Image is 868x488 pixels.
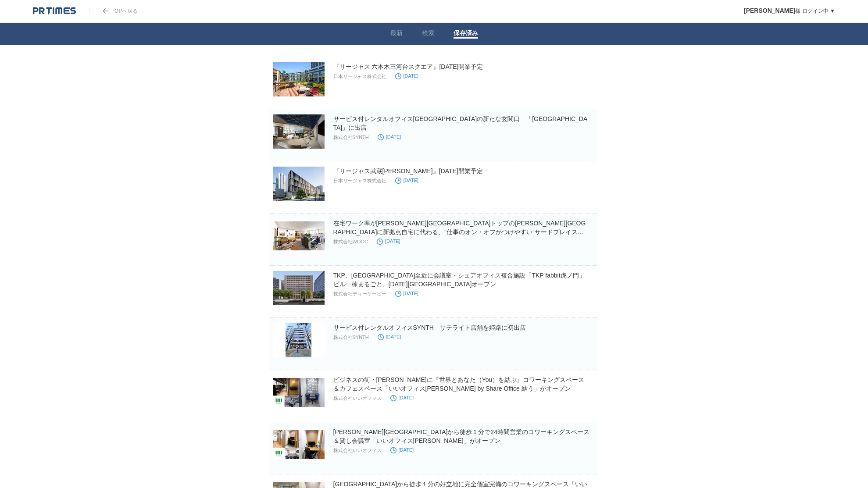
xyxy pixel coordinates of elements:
img: 在宅ワーク率が川崎市トップの中原区に新拠点自宅に代わる、“仕事のオン・オフがつけやすい”サードプレイス「BIZcomfort元住吉」 2025年9月1日(月)オープン [273,219,325,253]
a: 『リージャス武蔵[PERSON_NAME]』[DATE]開業予定 [333,167,483,175]
p: 株式会社いいオフィス [333,395,382,402]
a: サービス付レンタルオフィス[GEOGRAPHIC_DATA]の新たな玄関口 「[GEOGRAPHIC_DATA]」に出店 [333,115,588,131]
time: [DATE] [378,334,401,339]
a: [PERSON_NAME][GEOGRAPHIC_DATA]から徒歩１分で24時間営業のコワーキングスペース＆貸し会議室「いいオフィス[PERSON_NAME]」がオープン [333,428,589,444]
a: 在宅ワーク率が[PERSON_NAME][GEOGRAPHIC_DATA]トップの[PERSON_NAME][GEOGRAPHIC_DATA]に新拠点自宅に代わる、“仕事のオン・オフがつけやすい... [333,220,589,244]
time: [DATE] [378,134,401,139]
p: 株式会社SYNTH [333,334,369,341]
img: 『リージャス 六本木三河台スクエア』2025年11月開業予定 [273,62,325,96]
img: サービス付レンタルオフィスSYNTH 淀屋橋駅の新たな玄関口 「淀屋橋ゲートタワー」に出店 [273,114,325,149]
a: 『リージャス 六本木三河台スクエア』[DATE]開業予定 [333,63,483,70]
p: 株式会社SYNTH [333,134,369,141]
a: TKP、[GEOGRAPHIC_DATA]至近に会議室・シェアオフィス複合施設「TKP fabbit虎ノ門」 ビル一棟まるごと、[DATE][GEOGRAPHIC_DATA]オープン [333,272,585,288]
time: [DATE] [395,73,419,78]
img: 神田駅から徒歩１分で24時間営業のコワーキングスペース＆貸し会議室「いいオフィス神田」がオープン [273,427,325,462]
img: logo.png [33,7,76,15]
time: [DATE] [395,178,419,183]
img: arrow.png [103,8,108,14]
p: 株式会社WOOC [333,239,368,245]
a: [PERSON_NAME]様 ログイン中 ▼ [744,8,835,14]
p: 株式会社ティーケーピー [333,291,386,297]
p: 株式会社いいオフィス [333,447,382,454]
a: サービス付レンタルオフィスSYNTH サテライト店舗を姫路に初出店 [333,324,526,331]
a: 保存済み [454,29,478,39]
img: サービス付レンタルオフィスSYNTH サテライト店舗を姫路に初出店 [273,323,325,357]
a: 検索 [422,29,434,39]
time: [DATE] [390,395,414,400]
p: 日本リージャス株式会社 [333,178,386,184]
p: 日本リージャス株式会社 [333,73,386,80]
time: [DATE] [377,239,400,244]
a: ビジネスの街・[PERSON_NAME]に『世界とあなた（You）を結ぶ』コワーキングスペース＆カフェスペース「いいオフィス[PERSON_NAME] by Share Office 結う」がオープン [333,376,585,392]
time: [DATE] [395,291,419,296]
img: 『リージャス武蔵小杉』2025年12月開業予定 [273,167,325,201]
a: 最新 [390,29,403,39]
img: TKP、虎ノ門駅至近に会議室・シェアオフィス複合施設「TKP fabbit虎ノ門」 ビル一棟まるごと、2025年秋口グランドオープン [273,271,325,305]
img: ビジネスの街・神田に『世界とあなた（You）を結ぶ』コワーキングスペース＆カフェスペース「いいオフィス神田 by Share Office 結う」がオープン [273,375,325,410]
time: [DATE] [390,447,414,452]
a: TOPへ戻る [89,8,138,14]
span: [PERSON_NAME] [744,7,795,14]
